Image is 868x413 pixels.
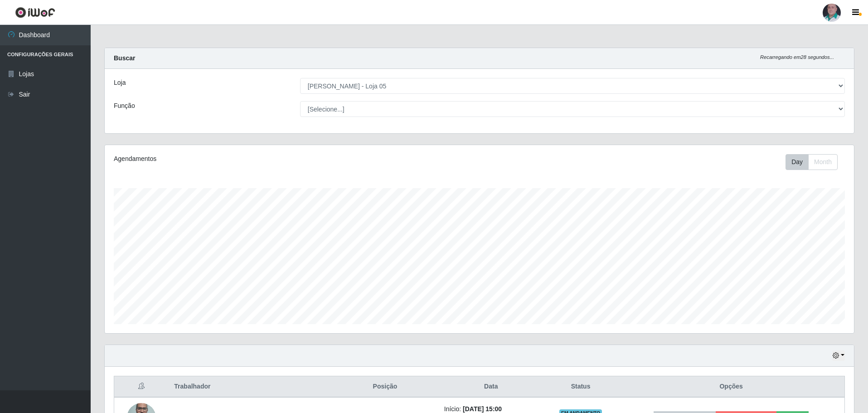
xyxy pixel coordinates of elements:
[543,376,618,398] th: Status
[439,376,543,398] th: Data
[618,376,844,398] th: Opções
[15,7,55,18] img: CoreUI Logo
[786,154,809,170] button: Day
[760,54,834,60] i: Recarregando em 28 segundos...
[114,101,135,111] label: Função
[114,78,126,87] label: Loja
[463,405,502,413] time: [DATE] 15:00
[114,54,135,62] strong: Buscar
[808,154,838,170] button: Month
[114,154,411,164] div: Agendamentos
[786,154,845,170] div: Toolbar with button groups
[331,376,439,398] th: Posição
[786,154,838,170] div: First group
[169,376,331,398] th: Trabalhador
